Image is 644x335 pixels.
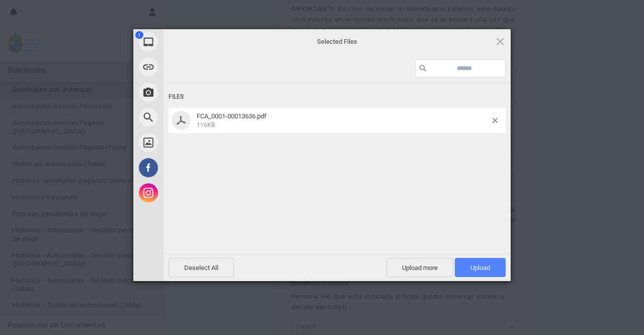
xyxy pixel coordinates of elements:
[236,37,438,46] span: Selected Files
[133,180,254,206] div: Instagram
[169,258,234,277] span: Deselect All
[194,112,493,129] span: FCA_0001-00013636.pdf
[197,112,267,120] span: FCA_0001-00013636.pdf
[495,36,506,47] span: Click here or hit ESC to close picker
[133,29,254,54] div: My Device
[470,264,490,272] span: Upload
[133,80,254,105] div: Take Photo
[197,121,215,128] span: 116KB
[169,88,506,106] div: Files
[133,155,254,180] div: Facebook
[386,258,453,277] span: Upload more
[455,258,506,277] span: Upload
[133,130,254,155] div: Unsplash
[133,105,254,130] div: Web Search
[133,54,254,80] div: Link (URL)
[135,31,143,39] span: 1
